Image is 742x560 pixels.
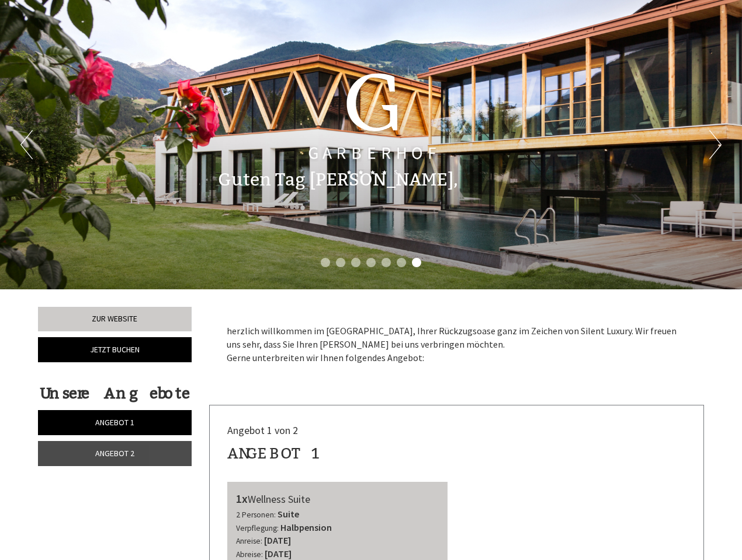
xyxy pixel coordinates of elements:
a: Jetzt buchen [38,337,192,362]
small: Abreise: [236,549,263,559]
button: Next [709,130,722,159]
b: 1x [236,491,248,506]
div: Unsere Angebote [38,383,192,404]
div: Angebot 1 [227,443,321,464]
b: Suite [278,508,299,520]
small: Verpflegung: [236,523,279,533]
span: Angebot 1 von 2 [227,423,298,437]
p: herzlich willkommen im [GEOGRAPHIC_DATA], Ihrer Rückzugsoase ganz im Zeichen von Silent Luxury. W... [227,324,687,365]
h1: Guten Tag [PERSON_NAME], [218,170,458,190]
b: [DATE] [265,548,292,559]
small: Anreise: [236,536,262,546]
div: Wellness Suite [236,491,439,508]
b: Halbpension [280,521,332,533]
span: Angebot 1 [95,417,134,428]
button: Previous [20,130,33,159]
span: Angebot 2 [95,448,134,459]
a: Zur Website [38,307,192,331]
b: [DATE] [264,534,291,546]
small: 2 Personen: [236,510,276,520]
